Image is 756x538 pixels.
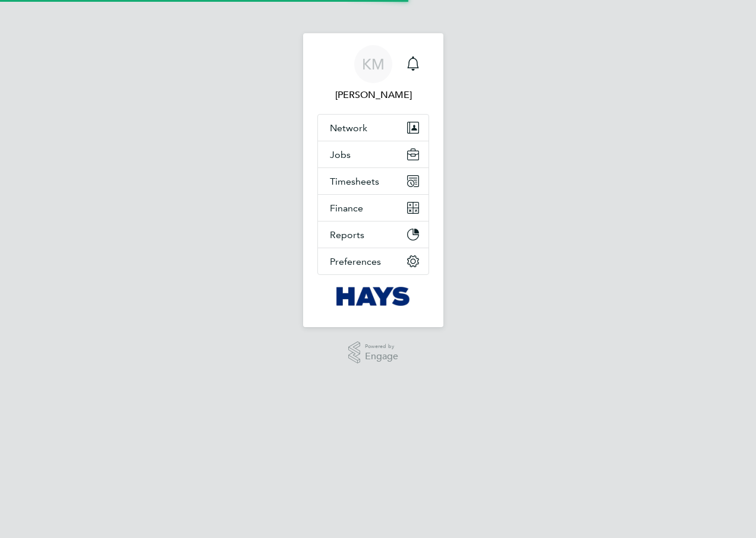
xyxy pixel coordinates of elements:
[317,88,429,102] span: Katie McPherson
[318,221,429,248] button: Reports
[330,229,364,240] span: Reports
[330,256,381,267] span: Preferences
[330,149,351,160] span: Jobs
[318,248,429,274] button: Preferences
[362,56,385,72] span: KM
[318,141,429,167] button: Jobs
[365,341,398,352] span: Powered by
[318,168,429,194] button: Timesheets
[317,287,429,306] a: Go to home page
[318,115,429,141] button: Network
[330,122,367,134] span: Network
[365,352,398,362] span: Engage
[317,45,429,102] a: KM[PERSON_NAME]
[336,287,411,306] img: hays-logo-retina.png
[303,33,443,327] nav: Main navigation
[318,195,429,221] button: Finance
[330,202,363,214] span: Finance
[330,176,379,187] span: Timesheets
[348,341,399,364] a: Powered byEngage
